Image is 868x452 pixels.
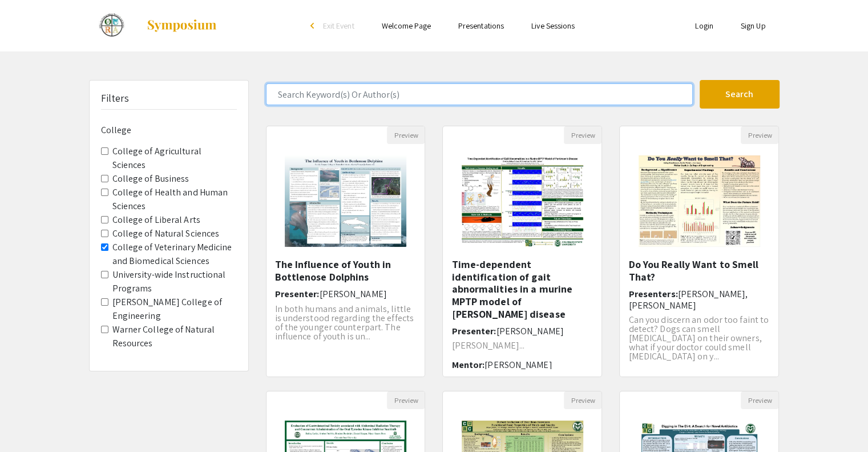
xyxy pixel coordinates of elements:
label: University-wide Instructional Programs [112,268,237,295]
h5: Filters [101,92,130,105]
h5: Do You Really Want to Smell That? [628,258,770,283]
img: Celebrate Undergraduate Research and Creativity (CURC) 2023 [89,11,135,40]
a: Welcome Page [382,21,431,31]
img: <p>The Influence of Youth in Bottlenose Dolphins</p> [273,144,418,258]
p: [PERSON_NAME]... [451,341,593,350]
label: College of Veterinary Medicine and Biomedical Sciences [112,241,237,268]
button: Preview [741,391,778,409]
button: Search [700,80,780,109]
a: Celebrate Undergraduate Research and Creativity (CURC) 2023 [89,11,218,40]
div: Open Presentation <p><span style="color: rgb(0, 0, 0);">Time-dependent identification of gait abn... [442,126,602,377]
h6: College [101,125,237,135]
label: College of Liberal Arts [112,213,200,227]
input: Search Keyword(s) Or Author(s) [266,83,693,105]
div: arrow_back_ios [310,22,317,29]
label: College of Natural Sciences [112,227,220,241]
button: Preview [387,391,425,409]
span: [PERSON_NAME], [PERSON_NAME] [628,288,748,311]
div: Open Presentation <p>The Influence of Youth in Bottlenose Dolphins</p> [266,126,426,377]
label: Warner College of Natural Resources [112,323,237,350]
img: <p><span style="color: rgb(0, 0, 0);">Time-dependent identification of gait abnormalities in a mu... [450,144,595,258]
img: <p>Do You Really Want to Smell That?</p> [627,144,772,258]
a: Presentations [458,21,504,31]
img: Symposium by ForagerOne [146,19,217,33]
p: In both humans and animals, little is understood regarding the effects of the younger counterpart... [275,305,417,341]
div: Open Presentation <p>Do You Really Want to Smell That?</p> [619,126,779,377]
a: Login [695,21,713,31]
button: Preview [564,126,601,144]
button: Preview [564,391,601,409]
label: College of Agricultural Sciences [112,145,237,172]
a: Sign Up [741,21,766,31]
h5: Time-dependent identification of gait abnormalities in a murine MPTP model of [PERSON_NAME] disease [451,258,593,320]
h6: Presenter: [451,326,593,337]
h5: The Influence of Youth in Bottlenose Dolphins [275,258,417,283]
iframe: Chat [9,401,49,443]
button: Preview [741,126,778,144]
label: [PERSON_NAME] College of Engineering [112,295,237,323]
h6: Presenter: [275,289,417,299]
span: [PERSON_NAME] [320,288,387,300]
a: Live Sessions [531,21,575,31]
span: Mentor: [451,359,485,371]
span: [PERSON_NAME] [485,359,552,371]
span: Exit Event [323,21,354,31]
p: Can you discern an odor too faint to detect? Dogs can smell [MEDICAL_DATA] on their owners, what ... [628,315,770,361]
button: Preview [387,126,425,144]
span: [PERSON_NAME] [496,325,563,337]
label: College of Business [112,172,189,186]
h6: Presenters: [628,289,770,310]
label: College of Health and Human Sciences [112,186,237,213]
